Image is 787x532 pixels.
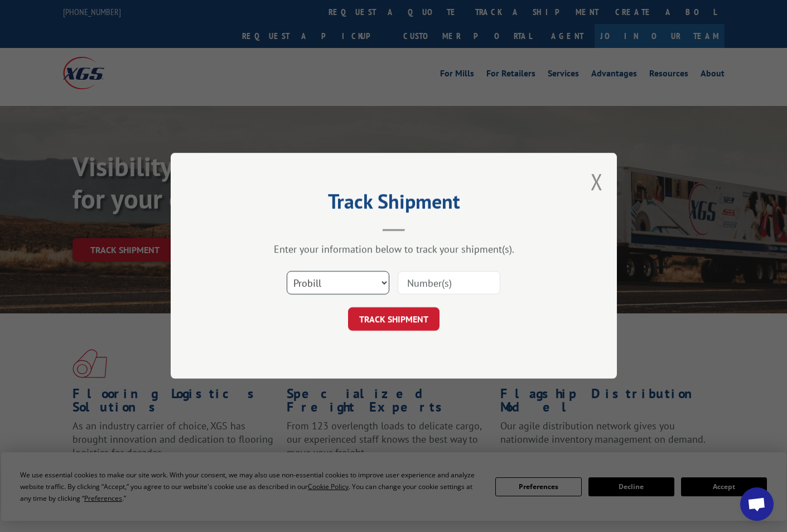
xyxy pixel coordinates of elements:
[226,243,561,256] div: Enter your information below to track your shipment(s).
[348,308,440,331] button: TRACK SHIPMENT
[591,167,603,196] button: Close modal
[226,194,561,215] h2: Track Shipment
[398,272,500,295] input: Number(s)
[740,487,774,521] a: Open chat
